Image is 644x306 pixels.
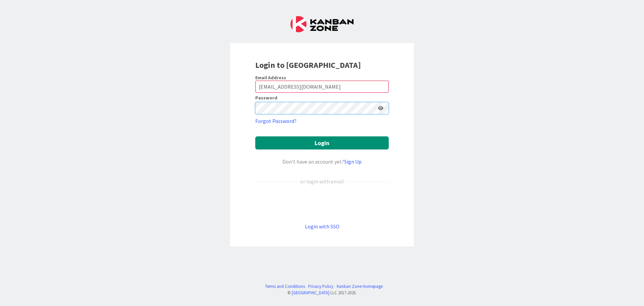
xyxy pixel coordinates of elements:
[255,75,286,81] label: Email Address
[255,95,277,100] label: Password
[344,158,362,165] a: Sign Up
[290,16,354,32] img: Kanban Zone
[305,223,339,230] a: Login with SSO
[252,196,392,211] iframe: Kirjaudu Google-tilillä -painike
[299,177,345,185] div: or login with email
[292,290,329,295] a: [GEOGRAPHIC_DATA]
[262,290,383,296] div: © LLC 2017- 2025 .
[255,60,361,70] b: Login to [GEOGRAPHIC_DATA]
[255,136,389,149] button: Login
[265,283,305,290] a: Terms and Conditions
[255,117,297,125] a: Forgot Password?
[255,158,389,166] div: Don’t have an account yet?
[308,283,333,290] a: Privacy Policy
[337,283,383,290] a: Kanban Zone Homepage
